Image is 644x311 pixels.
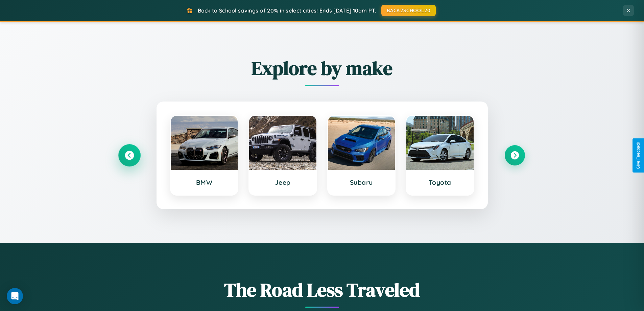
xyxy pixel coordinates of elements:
h3: Subaru [335,178,388,186]
div: Give Feedback [636,142,641,169]
h3: Toyota [413,178,467,186]
span: Back to School savings of 20% in select cities! Ends [DATE] 10am PT. [198,7,376,14]
div: Open Intercom Messenger [7,288,23,304]
h3: Jeep [256,178,310,186]
h2: Explore by make [119,55,525,81]
button: BACK2SCHOOL20 [381,5,436,16]
h1: The Road Less Traveled [119,277,525,303]
h3: BMW [177,178,231,186]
